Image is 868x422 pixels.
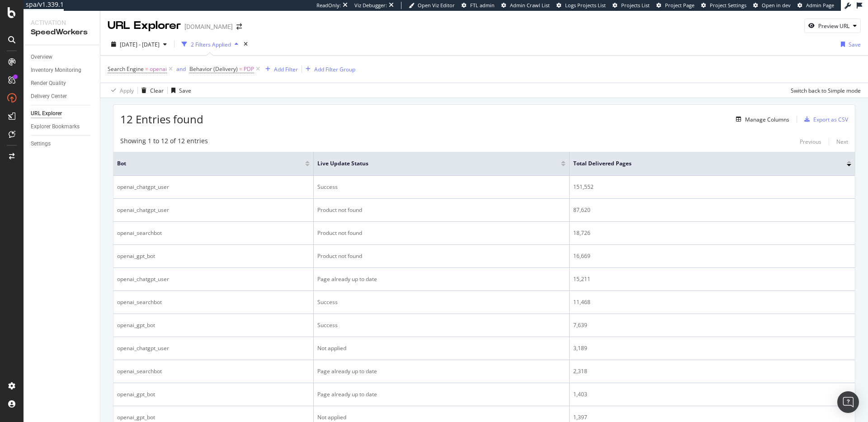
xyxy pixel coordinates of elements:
button: Previous [800,136,821,147]
button: [DATE] - [DATE] [108,37,170,52]
div: Showing 1 to 12 of 12 entries [120,136,208,147]
div: Add Filter Group [314,66,355,73]
a: Admin Page [797,2,834,9]
div: Next [836,138,848,145]
a: Render Quality [31,79,94,88]
div: Explorer Bookmarks [31,122,80,131]
span: Admin Crawl List [510,2,550,9]
div: Product not found [317,206,566,214]
button: Switch back to Simple mode [787,83,861,98]
button: Apply [108,83,134,98]
a: Open in dev [753,2,791,9]
button: Export as CSV [801,112,848,127]
span: Live Update Status [317,159,547,168]
div: SpeedWorkers [31,27,93,38]
a: Project Settings [701,2,746,9]
div: openai_searchbot [117,298,310,306]
button: Next [836,136,848,147]
div: Export as CSV [813,116,848,123]
div: 16,669 [573,252,851,260]
div: Save [849,41,861,48]
span: Bot [117,159,292,168]
div: Success [317,183,566,191]
div: Switch back to Simple mode [791,87,861,94]
div: Success [317,298,566,306]
div: Render Quality [31,79,66,88]
span: openai [150,63,167,75]
div: Success [317,321,566,329]
span: 12 Entries found [120,112,203,127]
div: Clear [150,87,164,94]
div: 18,726 [573,229,851,237]
a: Overview [31,52,94,62]
div: [DOMAIN_NAME] [184,22,233,31]
div: Manage Columns [745,116,789,123]
a: Admin Crawl List [501,2,550,9]
button: Add Filter Group [302,64,355,75]
div: arrow-right-arrow-left [236,23,242,30]
button: Save [168,83,191,98]
span: FTL admin [470,2,495,9]
div: Save [179,87,191,94]
span: = [239,65,242,73]
div: Inventory Monitoring [31,66,81,75]
div: URL Explorer [31,109,62,118]
div: Page already up to date [317,367,566,375]
span: Projects List [621,2,650,9]
div: Overview [31,52,52,62]
div: Not applied [317,344,566,352]
div: openai_searchbot [117,367,310,375]
div: 15,211 [573,275,851,283]
span: PDP [244,63,254,75]
div: Delivery Center [31,92,67,101]
div: Settings [31,139,51,149]
span: Logs Projects List [565,2,606,9]
div: openai_chatgpt_user [117,183,310,191]
div: Apply [120,87,134,94]
div: Page already up to date [317,390,566,399]
a: Projects List [613,2,650,9]
span: = [145,65,148,73]
span: [DATE] - [DATE] [120,41,160,48]
a: Open Viz Editor [409,2,455,9]
span: Open Viz Editor [418,2,455,9]
span: Project Settings [710,2,746,9]
div: ReadOnly: [316,2,341,9]
a: Delivery Center [31,92,94,101]
div: 2,318 [573,367,851,375]
div: Page already up to date [317,275,566,283]
a: URL Explorer [31,109,94,118]
div: openai_gpt_bot [117,413,310,422]
div: openai_chatgpt_user [117,206,310,214]
button: Add Filter [262,64,298,75]
span: Open in dev [762,2,791,9]
a: Explorer Bookmarks [31,122,94,131]
div: openai_chatgpt_user [117,275,310,283]
div: Not applied [317,413,566,422]
div: times [242,40,250,49]
div: openai_gpt_bot [117,390,310,399]
div: Previous [800,138,821,145]
div: 1,403 [573,390,851,399]
a: FTL admin [462,2,495,9]
span: Search Engine [108,65,144,73]
div: 11,468 [573,298,851,306]
div: Viz Debugger: [354,2,387,9]
div: 151,552 [573,183,851,191]
div: openai_chatgpt_user [117,344,310,352]
div: Product not found [317,252,566,260]
div: 7,639 [573,321,851,329]
button: and [176,65,186,73]
div: Open Intercom Messenger [837,391,859,413]
div: 87,620 [573,206,851,214]
span: Admin Page [806,2,834,9]
div: Preview URL [818,22,849,30]
div: openai_searchbot [117,229,310,237]
div: and [176,65,186,73]
div: 2 Filters Applied [191,41,231,48]
a: Inventory Monitoring [31,66,94,75]
span: Project Page [665,2,694,9]
div: Product not found [317,229,566,237]
button: Manage Columns [732,114,789,125]
div: openai_gpt_bot [117,321,310,329]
